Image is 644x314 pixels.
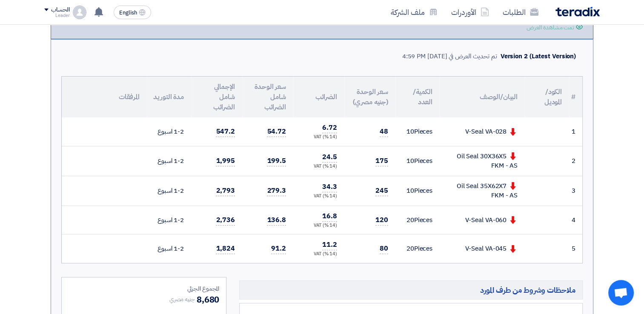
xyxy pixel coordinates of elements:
[406,156,414,166] span: 10
[569,77,582,117] th: #
[242,77,293,117] th: سعر الوحدة شامل الضرائب
[569,206,582,234] td: 4
[555,7,600,17] img: Teradix logo
[146,117,191,146] td: 1-2 اسبوع
[267,215,286,226] span: 136.8
[267,156,286,166] span: 199.5
[267,126,286,137] span: 54.72
[608,280,634,305] div: Open chat
[402,51,497,61] div: تم تحديث العرض في [DATE] 4:59 PM
[375,186,388,196] span: 245
[114,6,151,19] button: English
[146,206,191,234] td: 1-2 اسبوع
[73,6,86,19] img: profile_test.png
[239,280,583,300] h5: ملاحظات وشروط من طرف المورد
[406,215,414,225] span: 20
[191,77,242,117] th: الإجمالي شامل الضرائب
[569,117,582,146] td: 1
[293,77,344,117] th: الضرائب
[439,77,524,117] th: البيان/الوصف
[395,234,439,263] td: Pieces
[344,77,395,117] th: سعر الوحدة (جنيه مصري)
[569,146,582,176] td: 2
[322,182,337,192] span: 34.3
[300,222,337,229] div: (14 %) VAT
[69,284,219,293] div: المجموع الجزئي
[446,215,518,225] div: V-Seal VA-060
[375,156,388,166] span: 175
[380,243,388,254] span: 80
[446,127,518,137] div: V-Seal VA-028
[146,146,191,176] td: 1-2 اسبوع
[169,295,195,304] span: جنيه مصري
[146,176,191,206] td: 1-2 اسبوع
[146,234,191,263] td: 1-2 اسبوع
[527,23,574,32] div: تمت مشاهدة العرض
[406,244,414,253] span: 20
[395,206,439,234] td: Pieces
[322,123,337,133] span: 6.72
[216,186,235,196] span: 2,793
[322,211,337,222] span: 16.8
[300,251,337,258] div: (14 %) VAT
[300,134,337,141] div: (14 %) VAT
[322,240,337,250] span: 11.2
[197,293,220,306] span: 8,680
[395,146,439,176] td: Pieces
[146,77,191,117] th: مدة التوريد
[51,6,69,14] div: الحساب
[569,176,582,206] td: 3
[395,176,439,206] td: Pieces
[444,2,496,22] a: الأوردرات
[300,193,337,200] div: (14 %) VAT
[216,243,235,254] span: 1,824
[406,127,414,136] span: 10
[271,243,286,254] span: 91.2
[380,126,388,137] span: 48
[569,234,582,263] td: 5
[300,163,337,170] div: (14 %) VAT
[384,2,444,22] a: ملف الشركة
[395,77,439,117] th: الكمية/العدد
[446,151,518,171] div: Oil Seal 30X36X5 FKM - AS
[446,244,518,254] div: V-Seal VA-045
[267,186,286,196] span: 279.3
[322,152,337,163] span: 24.5
[216,215,235,226] span: 2,736
[216,156,235,166] span: 1,995
[44,13,69,18] div: Leader
[119,10,137,16] span: English
[446,181,518,200] div: Oil Seal 35X62X7 FKM - AS
[62,77,146,117] th: المرفقات
[395,117,439,146] td: Pieces
[406,186,414,195] span: 10
[216,126,235,137] span: 547.2
[496,2,545,22] a: الطلبات
[524,77,569,117] th: الكود/الموديل
[501,51,576,61] div: Version 2 (Latest Version)
[375,215,388,226] span: 120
